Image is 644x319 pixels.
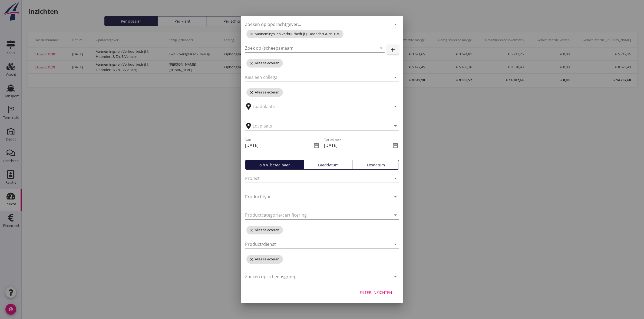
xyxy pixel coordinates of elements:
div: Filter inzichten [360,290,392,295]
i: arrow_drop_down [392,241,399,247]
span: Alles selecteren [246,59,283,68]
i: arrow_drop_down [392,175,399,182]
button: Laaddatum [304,160,353,170]
span: Aannemings- en Verhuurbedrijf J. Hoondert & Zn. B.V. [246,30,344,38]
i: arrow_drop_down [392,103,399,110]
i: arrow_drop_down [392,193,399,200]
button: Losdatum [353,160,399,170]
i: arrow_drop_down [392,123,399,129]
i: arrow_drop_down [392,21,399,28]
input: Tot en met [324,141,391,150]
input: Losplaats [253,122,384,130]
i: add [390,46,396,53]
i: close [250,32,255,36]
i: close [250,257,255,261]
input: Project [245,174,384,183]
i: arrow_drop_down [392,212,399,218]
span: Alles selecteren [246,88,283,97]
input: Van [245,141,312,150]
i: close [250,228,255,232]
i: arrow_drop_down [378,45,385,51]
i: close [250,90,255,95]
div: Losdatum [355,162,397,168]
input: Zoek op (scheeps)naam [245,44,369,52]
span: Alles selecteren [246,255,283,264]
input: Product type [245,192,384,201]
div: Laaddatum [306,162,351,168]
input: Laadplaats [253,102,384,111]
div: o.b.v. betaalbaar [248,162,302,168]
i: date_range [313,142,320,149]
i: arrow_drop_down [392,74,399,80]
i: date_range [392,142,399,149]
button: Filter inzichten [356,287,397,297]
button: o.b.v. betaalbaar [245,160,304,170]
input: Zoeken op opdrachtgever... [245,20,384,29]
i: close [250,61,255,65]
span: Alles selecteren [246,226,283,234]
i: arrow_drop_down [392,273,399,280]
